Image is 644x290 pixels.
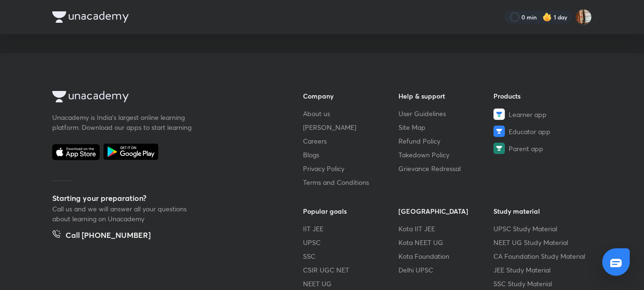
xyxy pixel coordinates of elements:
img: Educator app [493,126,505,137]
p: Call us and we will answer all your questions about learning on Unacademy [52,204,195,224]
img: Company Logo [52,91,129,102]
a: Kota NEET UG [398,237,494,247]
h6: Study material [493,206,589,216]
img: streak [542,12,552,22]
a: NEET UG [303,279,398,289]
h6: Products [493,91,589,101]
img: avinash sharma [576,9,592,25]
a: Terms and Conditions [303,177,398,187]
a: Educator app [493,126,589,137]
img: Company Logo [52,11,129,23]
a: Careers [303,136,398,146]
a: SSC Study Material [493,279,589,289]
a: Kota IIT JEE [398,224,494,234]
h6: Company [303,91,398,101]
h6: Help & support [398,91,494,101]
a: Parent app [493,143,589,154]
a: User Guidelines [398,109,494,118]
span: Parent app [509,144,543,154]
h5: Call [PHONE_NUMBER] [66,229,151,243]
a: IIT JEE [303,224,398,234]
a: CA Foundation Study Material [493,251,589,261]
a: Blogs [303,150,398,160]
a: Call [PHONE_NUMBER] [52,229,151,243]
a: Learner app [493,109,589,120]
a: Refund Policy [398,136,494,146]
a: Kota Foundation [398,251,494,261]
a: Company Logo [52,91,273,105]
img: Learner app [493,109,505,120]
a: JEE Study Material [493,265,589,275]
span: Learner app [509,109,547,119]
img: Parent app [493,143,505,154]
span: Educator app [509,127,550,136]
a: Site Map [398,122,494,132]
a: Delhi UPSC [398,265,494,275]
a: Privacy Policy [303,163,398,173]
h5: Starting your preparation? [52,192,273,204]
h6: Popular goals [303,206,398,216]
a: [PERSON_NAME] [303,122,398,132]
a: Takedown Policy [398,150,494,160]
span: Careers [303,136,327,146]
a: UPSC Study Material [493,224,589,234]
h6: [GEOGRAPHIC_DATA] [398,206,494,216]
a: NEET UG Study Material [493,237,589,247]
a: About us [303,109,398,118]
a: UPSC [303,237,398,247]
p: Unacademy is India’s largest online learning platform. Download our apps to start learning [52,112,195,132]
a: Grievance Redressal [398,163,494,173]
a: CSIR UGC NET [303,265,398,275]
a: SSC [303,251,398,261]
